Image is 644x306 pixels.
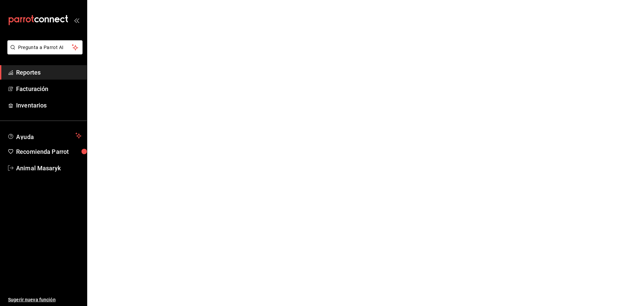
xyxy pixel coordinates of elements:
[7,40,83,54] button: Pregunta a Parrot AI
[16,101,82,110] span: Inventarios
[16,164,82,173] span: Animal Masaryk
[16,68,82,77] span: Reportes
[16,147,82,156] span: Recomienda Parrot
[74,17,79,23] button: open_drawer_menu
[5,49,83,56] a: Pregunta a Parrot AI
[16,132,73,140] span: Ayuda
[8,296,82,303] span: Sugerir nueva función
[18,44,72,51] span: Pregunta a Parrot AI
[16,84,82,93] span: Facturación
